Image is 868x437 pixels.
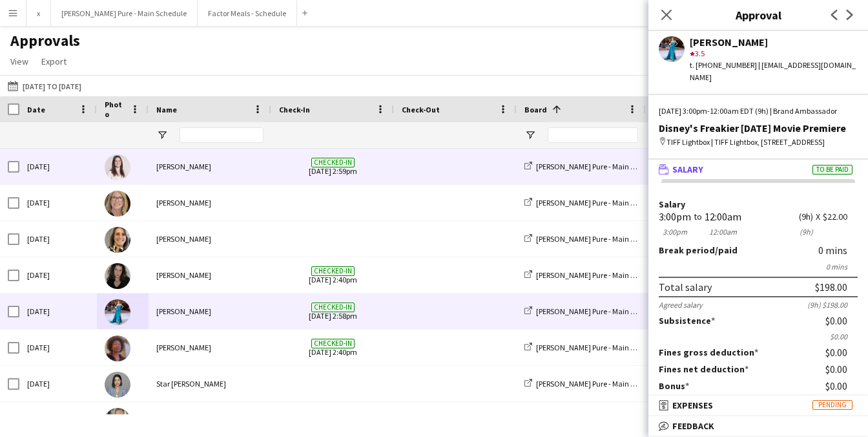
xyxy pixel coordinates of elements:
div: 3:00pm [659,227,691,237]
div: [DATE] [19,149,97,184]
span: [PERSON_NAME] Pure - Main Schedule [536,162,661,171]
div: [PERSON_NAME] [149,293,271,329]
span: [PERSON_NAME] Pure - Main Schedule [536,270,661,280]
div: 0 mins [659,262,858,272]
span: [PERSON_NAME] Pure - Main Schedule [536,234,661,244]
div: [DATE] [19,293,97,329]
a: [PERSON_NAME] Pure - Main Schedule [524,234,661,244]
span: [DATE] 2:59pm [279,149,386,184]
input: Board Filter Input [548,127,638,143]
div: to [694,212,702,222]
span: Checked-in [311,339,355,348]
input: Name Filter Input [180,127,263,143]
span: [PERSON_NAME] Pure - Main Schedule [536,306,661,316]
mat-expansion-panel-header: SalaryTo be paid [648,160,868,179]
div: [DATE] [19,257,97,293]
div: [PERSON_NAME] [149,185,271,220]
span: Check-Out [402,105,440,114]
div: t. [PHONE_NUMBER] | [EMAIL_ADDRESS][DOMAIN_NAME] [690,59,858,83]
div: TIFF Lightbox | TIFF Lightbox, [STREET_ADDRESS] [659,136,858,148]
span: Board [524,105,547,114]
span: Date [27,105,45,114]
label: Salary [659,200,858,209]
div: $0.00 [825,363,858,375]
div: [PERSON_NAME] [149,257,271,293]
div: Star [PERSON_NAME] [149,366,271,401]
div: 9h [799,212,813,222]
a: [PERSON_NAME] Pure - Main Schedule [524,270,661,280]
span: [PERSON_NAME] Pure - Main Schedule [536,343,661,352]
div: 3.5 [690,48,858,59]
button: x [26,1,51,26]
a: Export [36,53,72,70]
div: $22.00 [823,212,858,222]
a: [PERSON_NAME] Pure - Main Schedule [524,198,661,208]
span: [DATE] 2:40pm [279,257,386,293]
div: [PERSON_NAME] [149,330,271,365]
div: [DATE] 3:00pm-12:00am EDT (9h) | Brand Ambassador [659,105,858,117]
div: Disney's Freakier [DATE] Movie Premiere [659,122,858,134]
div: 12:00am [705,227,741,237]
span: Export [41,56,67,67]
span: Feedback [672,420,714,432]
span: Expenses [672,400,713,411]
img: Emily Callaghan [105,263,130,289]
div: X [816,212,820,222]
img: Laurie Preddy [105,227,130,253]
div: [PERSON_NAME] [149,221,271,257]
label: /paid [659,244,738,256]
div: $0.00 [825,315,858,326]
a: [PERSON_NAME] Pure - Main Schedule [524,162,661,171]
div: 9h [799,227,813,237]
a: [PERSON_NAME] Pure - Main Schedule [524,306,661,316]
span: Break period [659,244,715,256]
span: View [10,56,28,67]
div: 3:00pm [659,212,691,222]
div: Total salary [659,281,712,293]
div: $0.00 [825,380,858,392]
button: [PERSON_NAME] Pure - Main Schedule [51,1,198,26]
img: Cierra Eckerson [105,155,130,180]
span: [PERSON_NAME] Pure - Main Schedule [536,198,661,208]
span: Checked-in [311,158,355,167]
img: Tania Sharma [105,299,130,325]
label: Bonus [659,380,689,392]
span: [DATE] 2:58pm [279,293,386,329]
button: [DATE] to [DATE] [5,78,84,94]
div: $0.00 [659,332,858,341]
div: $0.00 [825,346,858,358]
a: [PERSON_NAME] Pure - Main Schedule [524,343,661,352]
img: Debbie Eckerson [105,191,130,217]
mat-expansion-panel-header: ExpensesPending [648,396,868,415]
span: Checked-in [311,303,355,312]
span: Salary [672,164,703,175]
button: Open Filter Menu [524,129,536,141]
span: Check-In [279,105,310,114]
a: View [5,53,34,70]
img: Destiny Kondell [105,336,130,361]
span: Pending [812,400,852,410]
div: (9h) $198.00 [807,300,858,310]
span: Checked-in [311,266,355,276]
h3: Approval [648,6,868,23]
div: [PERSON_NAME] [690,36,858,48]
span: [DATE] 2:40pm [279,330,386,365]
div: Agreed salary [659,300,703,310]
label: Fines net deduction [659,363,749,375]
img: Jade Askin [105,408,130,434]
div: [PERSON_NAME] [149,149,271,184]
div: [DATE] [19,330,97,365]
button: Factor Meals - Schedule [198,1,297,26]
img: Star Rafiee Bandary [105,372,130,398]
mat-expansion-panel-header: Feedback [648,416,868,436]
div: 12:00am [705,212,741,222]
div: [DATE] [19,366,97,401]
div: $198.00 [815,281,847,293]
span: [PERSON_NAME] Pure - Main Schedule [536,379,661,389]
span: Name [156,105,177,114]
div: [DATE] [19,221,97,257]
span: To be paid [812,165,852,175]
span: Photo [105,100,125,119]
div: [DATE] [19,185,97,220]
div: 0 mins [818,244,858,256]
